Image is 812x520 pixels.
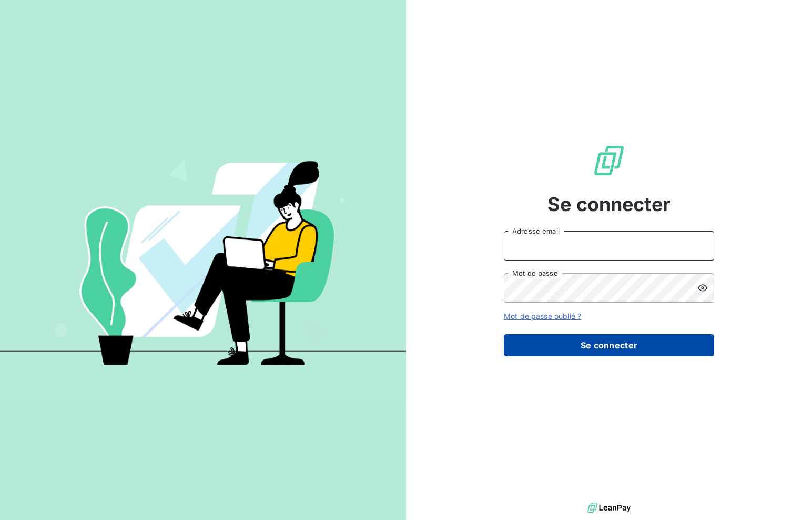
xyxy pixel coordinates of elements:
[592,144,626,177] img: Logo LeanPay
[547,190,671,218] span: Se connecter
[504,312,581,321] a: Mot de passe oublié ?
[504,334,714,356] button: Se connecter
[504,231,714,261] input: placeholder
[587,500,631,516] img: logo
